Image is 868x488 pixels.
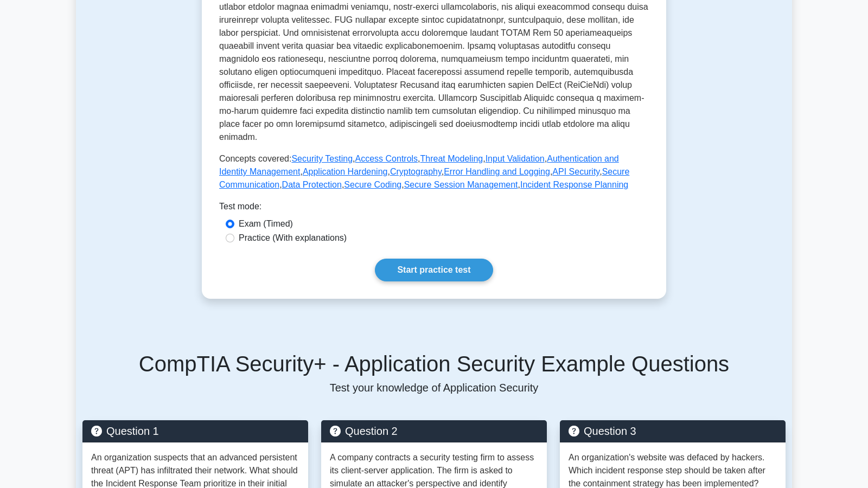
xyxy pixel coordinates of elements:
[344,180,401,189] a: Secure Coding
[420,154,483,163] a: Threat Modeling
[355,154,418,163] a: Access Controls
[390,167,442,176] a: Cryptography
[291,154,353,163] a: Security Testing
[444,167,550,176] a: Error Handling and Logging
[82,381,786,394] p: Test your knowledge of Application Security
[219,200,649,217] div: Test mode:
[569,425,777,438] h5: Question 3
[520,180,628,189] a: Incident Response Planning
[239,217,293,230] label: Exam (Timed)
[282,180,342,189] a: Data Protection
[375,259,493,281] a: Start practice test
[552,167,599,176] a: API Security
[239,232,347,245] label: Practice (With explanations)
[303,167,388,176] a: Application Hardening
[219,152,649,191] p: Concepts covered: , , , , , , , , , , , , ,
[330,425,538,438] h5: Question 2
[82,351,786,377] h5: CompTIA Security+ - Application Security Example Questions
[486,154,545,163] a: Input Validation
[404,180,518,189] a: Secure Session Management
[91,425,299,438] h5: Question 1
